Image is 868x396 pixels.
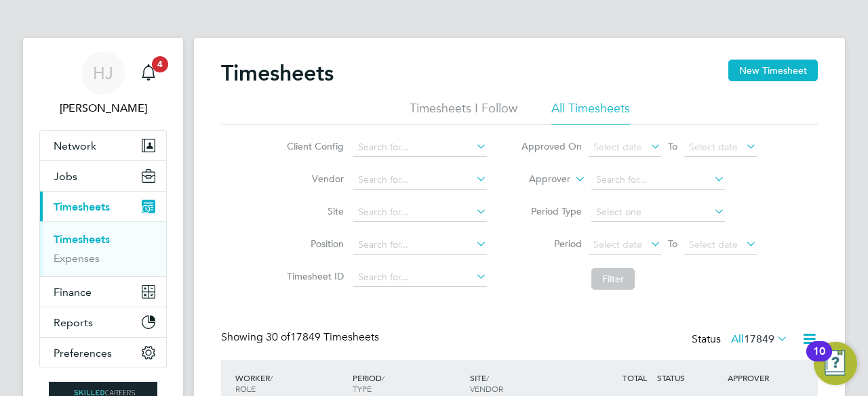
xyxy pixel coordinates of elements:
[353,383,372,394] span: TYPE
[353,236,487,255] input: Search for...
[40,338,166,368] button: Preferences
[54,316,93,329] span: Reports
[593,238,642,250] span: Select date
[221,60,334,87] h2: Timesheets
[814,342,857,385] button: Open Resource Center, 10 new notifications
[692,330,791,349] div: Status
[521,238,582,250] label: Period
[54,200,110,213] span: Timesheets
[152,56,168,72] span: 4
[591,203,725,222] input: Select one
[744,332,774,346] span: 17849
[410,100,517,125] li: Timesheets I Follow
[813,351,825,369] div: 10
[382,372,384,383] span: /
[40,131,166,160] button: Network
[728,60,818,81] button: New Timesheet
[39,100,167,116] span: Holly Jones
[521,205,582,217] label: Period Type
[724,366,795,390] div: APPROVER
[283,205,344,217] label: Site
[509,173,570,186] label: Approver
[283,270,344,282] label: Timesheet ID
[591,171,725,190] input: Search for...
[521,140,582,152] label: Approved On
[664,137,682,155] span: To
[54,233,110,246] a: Timesheets
[266,330,290,344] span: 30 of
[40,192,166,221] button: Timesheets
[283,238,344,250] label: Position
[689,238,738,250] span: Select date
[40,277,166,307] button: Finance
[470,383,503,394] span: VENDOR
[353,138,487,157] input: Search for...
[486,372,489,383] span: /
[283,173,344,185] label: Vendor
[235,383,256,394] span: ROLE
[731,332,788,346] label: All
[353,268,487,287] input: Search for...
[54,347,112,359] span: Preferences
[221,330,382,345] div: Showing
[54,170,77,183] span: Jobs
[654,366,724,390] div: STATUS
[135,51,162,95] a: 4
[283,140,344,152] label: Client Config
[270,372,273,383] span: /
[54,252,100,265] a: Expenses
[551,100,630,125] li: All Timesheets
[93,64,113,82] span: HJ
[266,330,379,344] span: 17849 Timesheets
[664,235,682,252] span: To
[689,141,738,153] span: Select date
[353,171,487,190] input: Search for...
[40,307,166,337] button: Reports
[54,139,96,152] span: Network
[593,141,642,153] span: Select date
[353,203,487,222] input: Search for...
[623,372,647,383] span: TOTAL
[54,286,92,299] span: Finance
[39,51,167,116] a: HJ[PERSON_NAME]
[40,161,166,191] button: Jobs
[40,221,166,276] div: Timesheets
[591,268,635,290] button: Filter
